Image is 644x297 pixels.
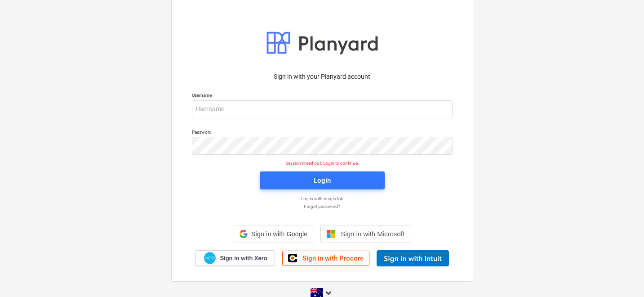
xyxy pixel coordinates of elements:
[187,196,457,202] a: Log in with magic link
[251,230,307,238] span: Sign in with Google
[326,229,335,238] img: Microsoft logo
[187,203,457,209] a: Forgot password?
[220,254,267,262] span: Sign in with Xero
[314,175,331,186] div: Login
[187,160,458,166] p: Session timed out. Login to continue.
[192,72,453,81] p: Sign in with your Planyard account
[341,230,404,238] span: Sign in with Microsoft
[192,92,453,100] p: Username
[282,251,369,266] a: Sign in with Procore
[302,254,364,262] span: Sign in with Procore
[192,100,453,118] input: Username
[204,252,216,264] img: Xero logo
[260,171,385,189] button: Login
[192,129,453,137] p: Password
[195,250,275,266] a: Sign in with Xero
[234,225,313,243] div: Sign in with Google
